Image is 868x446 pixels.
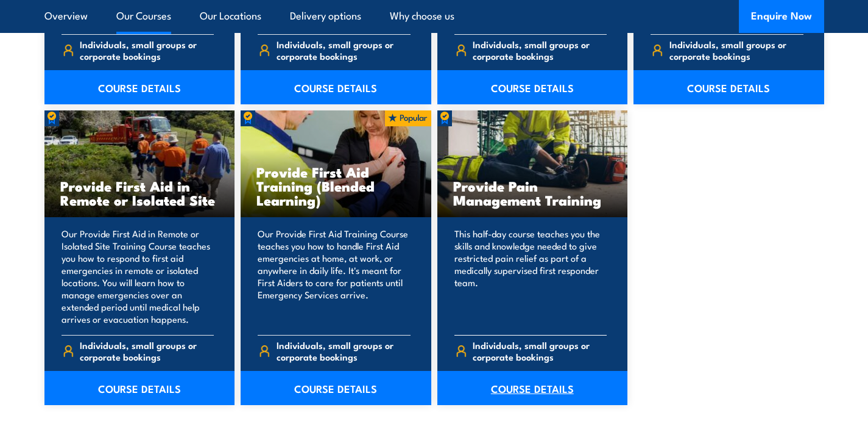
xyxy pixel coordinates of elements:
[473,38,607,62] span: Individuals, small groups or corporate bookings
[633,70,824,104] a: COURSE DETAILS
[256,165,415,207] h3: Provide First Aid Training (Blended Learning)
[80,339,214,362] span: Individuals, small groups or corporate bookings
[62,228,214,325] p: Our Provide First Aid in Remote or Isolated Site Training Course teaches you how to respond to fi...
[44,371,235,405] a: COURSE DETAILS
[277,38,411,62] span: Individuals, small groups or corporate bookings
[241,371,431,405] a: COURSE DETAILS
[669,38,803,62] span: Individuals, small groups or corporate bookings
[454,228,607,325] p: This half-day course teaches you the skills and knowledge needed to give restricted pain relief a...
[241,70,431,104] a: COURSE DETAILS
[80,38,214,62] span: Individuals, small groups or corporate bookings
[277,339,411,362] span: Individuals, small groups or corporate bookings
[453,179,612,207] h3: Provide Pain Management Training
[437,371,628,405] a: COURSE DETAILS
[60,179,219,207] h3: Provide First Aid in Remote or Isolated Site
[44,70,235,104] a: COURSE DETAILS
[473,339,607,362] span: Individuals, small groups or corporate bookings
[258,228,411,325] p: Our Provide First Aid Training Course teaches you how to handle First Aid emergencies at home, at...
[437,70,628,104] a: COURSE DETAILS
